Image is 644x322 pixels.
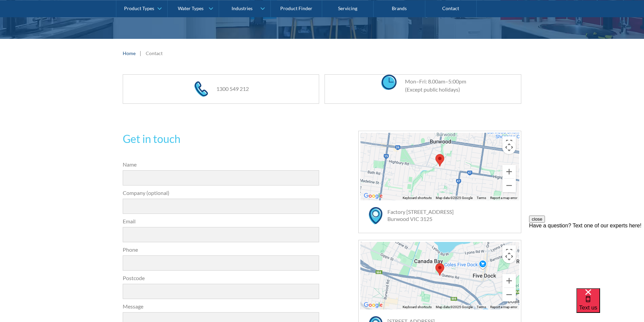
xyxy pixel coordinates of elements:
label: Name [123,160,319,169]
img: Google [362,301,384,309]
iframe: podium webchat widget prompt [529,216,644,297]
img: clock icon [381,75,397,90]
a: 1300 549 212 [216,85,249,92]
a: Report a map error [490,196,517,200]
img: Google [362,192,384,200]
a: Home [123,50,136,57]
button: Zoom out [502,288,516,301]
h2: Get in touch [123,131,319,147]
label: Company (optional) [123,189,319,197]
button: Zoom in [502,165,516,178]
a: Terms (opens in new tab) [477,305,486,309]
button: Toggle fullscreen view [502,136,516,150]
div: Contact [146,50,163,57]
button: Zoom out [502,179,516,192]
div: Map pin [435,154,444,167]
div: Industries [232,5,253,11]
img: map marker icon [369,207,382,224]
label: Message [123,302,319,311]
div: | [139,49,142,57]
a: Report a map error [490,305,517,309]
div: Mon–Fri: 8.00am–5:00pm (Except public holidays) [398,77,466,94]
a: Factory [STREET_ADDRESS]Burwood VIC 3125 [387,208,454,222]
a: Open this area in Google Maps (opens a new window) [362,301,384,309]
iframe: podium webchat widget bubble [576,288,644,322]
label: Postcode [123,274,319,282]
a: Open this area in Google Maps (opens a new window) [362,192,384,200]
div: Product Types [124,5,154,11]
label: Email [123,217,319,225]
button: Toggle fullscreen view [502,245,516,259]
div: Water Types [178,5,204,11]
button: Keyboard shortcuts [403,305,432,309]
button: Zoom in [502,274,516,288]
a: Terms (opens in new tab) [477,196,486,200]
span: Map data ©2025 Google [436,196,473,200]
button: Map camera controls [502,141,516,154]
div: Map pin [435,263,444,276]
button: Keyboard shortcuts [403,196,432,200]
button: Map camera controls [502,250,516,263]
label: Phone [123,246,319,254]
span: Map data ©2025 Google [436,305,473,309]
img: phone icon [194,81,208,97]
